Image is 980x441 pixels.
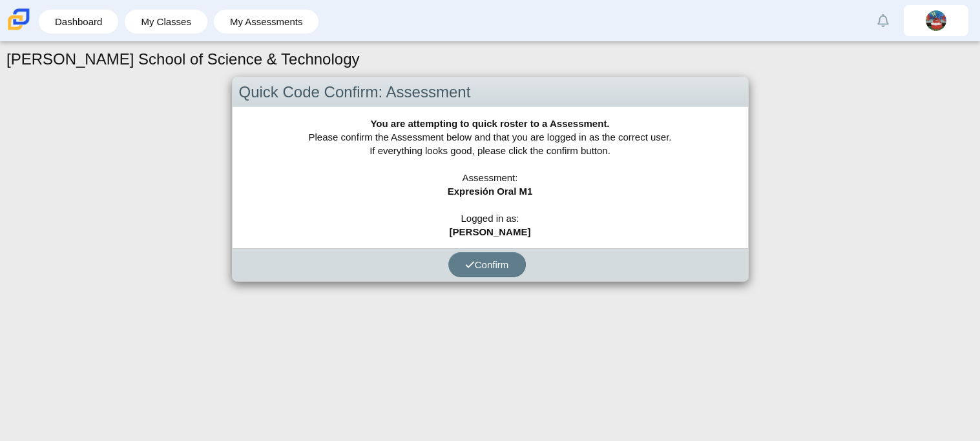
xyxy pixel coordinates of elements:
[869,6,897,35] a: Alerts
[904,5,968,36] a: marcos.rodriguez.XAhF8u
[450,226,531,237] b: [PERSON_NAME]
[220,10,313,34] a: My Assessments
[233,107,748,248] div: Please confirm the Assessment below and that you are logged in as the correct user. If everything...
[131,10,201,34] a: My Classes
[448,186,533,197] b: Expresión Oral M1
[233,77,748,108] div: Quick Code Confirm: Assessment
[6,48,360,70] h1: [PERSON_NAME] School of Science & Technology
[5,24,32,35] a: Carmen School of Science & Technology
[45,10,112,34] a: Dashboard
[448,252,526,277] button: Confirm
[465,259,509,270] span: Confirm
[5,6,32,33] img: Carmen School of Science & Technology
[926,10,946,31] img: marcos.rodriguez.XAhF8u
[370,118,609,129] b: You are attempting to quick roster to a Assessment.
